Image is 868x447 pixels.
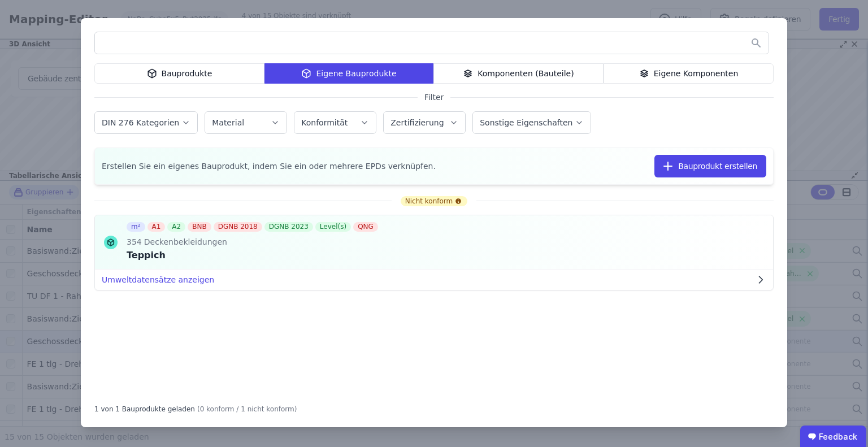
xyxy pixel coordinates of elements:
[604,63,774,84] div: Eigene Komponenten
[205,112,287,133] button: Material
[102,118,181,127] label: DIN 276 Kategorien
[473,112,591,133] button: Sonstige Eigenschaften
[418,92,451,103] span: Filter
[214,222,262,232] div: DGNB 2018
[264,222,313,232] div: DGNB 2023
[127,249,380,262] div: Teppich
[353,222,378,232] div: QNG
[433,63,604,84] div: Komponenten (Bauteile)
[654,155,766,177] button: Bauprodukt erstellen
[294,112,376,133] button: Konformität
[197,400,297,414] div: (0 konform / 1 nicht konform)
[315,222,351,232] div: Level(s)
[142,236,227,248] span: Deckenbekleidungen
[95,112,197,133] button: DIN 276 Kategorien
[188,222,211,232] div: BNB
[147,222,166,232] div: A1
[401,196,467,206] div: Nicht konform
[390,118,446,127] label: Zertifizierung
[264,63,433,84] div: Eigene Bauprodukte
[384,112,465,133] button: Zertifizierung
[94,400,195,414] div: 1 von 1 Bauprodukte geladen
[94,63,264,84] div: Bauprodukte
[212,118,246,127] label: Material
[127,222,145,232] div: m²
[167,222,185,232] div: A2
[102,160,436,172] span: Erstellen Sie ein eigenes Bauprodukt, indem Sie ein oder mehrere EPDs verknüpfen.
[127,236,142,248] span: 354
[301,118,350,127] label: Konformität
[95,270,773,290] button: Umweltdatensätze anzeigen
[480,118,575,127] label: Sonstige Eigenschaften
